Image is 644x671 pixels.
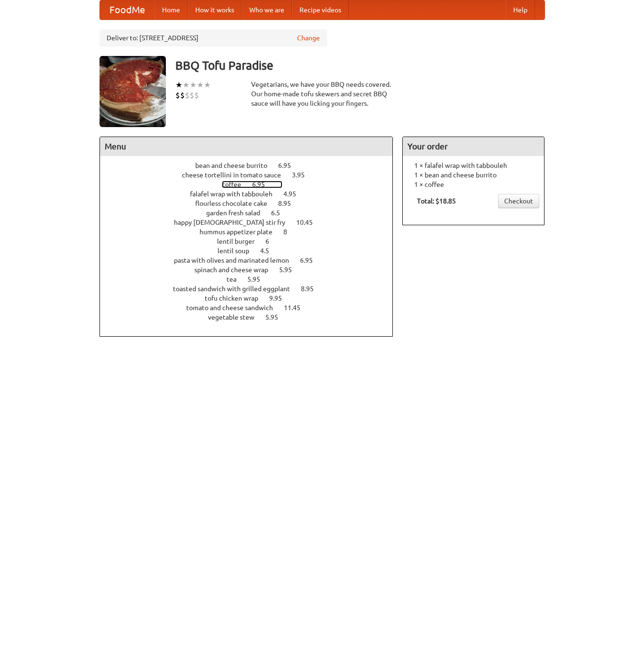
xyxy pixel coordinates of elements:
[271,209,290,217] span: 6.5
[100,137,393,156] h4: Menu
[279,266,301,274] span: 5.95
[265,313,288,321] span: 5.95
[301,285,323,293] span: 8.95
[194,266,309,274] a: spinach and cheese wrap 5.95
[204,80,211,90] li: ★
[292,171,314,179] span: 3.95
[218,247,287,255] a: lentil soup 4.5
[175,90,180,101] li: $
[408,180,539,189] li: 1 × coffee
[284,304,310,312] span: 11.45
[200,228,305,236] a: hummus appetizer plate 8
[194,266,278,274] span: spinach and cheese wrap
[206,209,270,217] span: garden fresh salad
[227,276,278,283] a: tea 5.95
[185,90,190,101] li: $
[186,304,282,312] span: tomato and cheese sandwich
[190,90,194,101] li: $
[208,313,296,321] a: vegetable stew 5.95
[205,294,268,302] span: tofu chicken wrap
[417,197,456,205] b: Total: $18.85
[206,209,298,217] a: garden fresh salad 6.5
[100,0,154,19] a: FoodMe
[222,181,282,188] a: coffee 6.95
[251,80,393,108] div: Vegetarians, we have your BBQ needs covered. Our home-made tofu skewers and secret BBQ sauce will...
[173,285,299,293] span: toasted sandwich with grilled eggplant
[174,257,299,264] span: pasta with olives and marinated lemon
[208,313,264,321] span: vegetable stew
[175,56,545,75] h3: BBQ Tofu Paradise
[217,238,264,245] span: lentil burger
[194,90,199,101] li: $
[173,285,331,293] a: toasted sandwich with grilled eggplant 8.95
[283,228,297,236] span: 8
[292,0,349,19] a: Recipe videos
[197,80,204,90] li: ★
[218,247,259,255] span: lentil soup
[182,80,190,90] li: ★
[283,190,306,198] span: 4.95
[217,238,287,245] a: lentil burger 6
[190,190,314,198] a: falafel wrap with tabbouleh 4.95
[182,171,290,179] span: cheese tortellini in tomato sauce
[188,0,242,19] a: How it works
[222,181,251,188] span: coffee
[506,0,535,19] a: Help
[174,257,330,264] a: pasta with olives and marinated lemon 6.95
[195,162,277,169] span: bean and cheese burrito
[498,194,539,208] a: Checkout
[205,294,299,302] a: tofu chicken wrap 9.95
[100,29,327,46] div: Deliver to: [STREET_ADDRESS]
[300,257,322,264] span: 6.95
[195,162,308,169] a: bean and cheese burrito 6.95
[247,276,270,283] span: 5.95
[182,171,322,179] a: cheese tortellini in tomato sauce 3.95
[296,219,322,226] span: 10.45
[190,80,197,90] li: ★
[190,190,282,198] span: falafel wrap with tabbouleh
[180,90,185,101] li: $
[175,80,182,90] li: ★
[252,181,274,188] span: 6.95
[297,33,320,43] a: Change
[265,238,279,245] span: 6
[200,228,282,236] span: hummus appetizer plate
[260,247,279,255] span: 4.5
[403,137,544,156] h4: Your order
[100,56,166,127] img: angular.jpg
[278,162,300,169] span: 6.95
[242,0,292,19] a: Who we are
[408,161,539,170] li: 1 × falafel wrap with tabbouleh
[154,0,188,19] a: Home
[186,304,318,312] a: tomato and cheese sandwich 11.45
[195,200,277,207] span: flourless chocolate cake
[195,200,308,207] a: flourless chocolate cake 8.95
[278,200,300,207] span: 8.95
[174,219,330,226] a: happy [DEMOGRAPHIC_DATA] stir fry 10.45
[408,170,539,180] li: 1 × bean and cheese burrito
[227,276,246,283] span: tea
[174,219,295,226] span: happy [DEMOGRAPHIC_DATA] stir fry
[269,294,291,302] span: 9.95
